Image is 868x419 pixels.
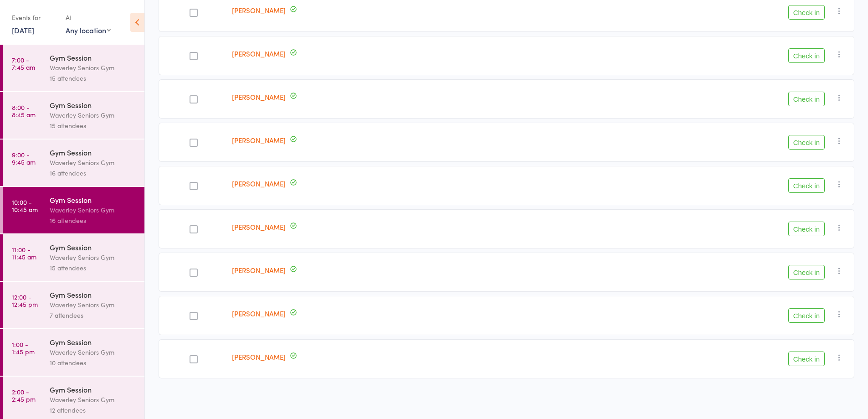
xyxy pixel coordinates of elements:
button: Check in [788,222,825,236]
div: Waverley Seniors Gym [50,62,137,73]
a: [PERSON_NAME] [232,179,286,188]
div: Gym Session [50,52,137,62]
div: Gym Session [50,100,137,110]
div: Waverley Seniors Gym [50,110,137,120]
a: [PERSON_NAME] [232,265,286,275]
div: At [66,10,111,25]
a: [PERSON_NAME] [232,309,286,318]
a: 8:00 -8:45 amGym SessionWaverley Seniors Gym15 attendees [3,92,144,139]
button: Check in [788,308,825,323]
time: 10:00 - 10:45 am [12,198,38,213]
button: Check in [788,135,825,150]
div: Waverley Seniors Gym [50,394,137,405]
button: Check in [788,352,825,366]
div: Gym Session [50,337,137,347]
time: 7:00 - 7:45 am [12,56,35,71]
div: Gym Session [50,147,137,157]
div: Gym Session [50,290,137,300]
div: 12 attendees [50,405,137,415]
a: 7:00 -7:45 amGym SessionWaverley Seniors Gym15 attendees [3,45,144,91]
button: Check in [788,265,825,279]
a: 10:00 -10:45 amGym SessionWaverley Seniors Gym16 attendees [3,187,144,233]
time: 2:00 - 2:45 pm [12,388,36,403]
div: 16 attendees [50,215,137,226]
div: Gym Session [50,384,137,394]
div: Waverley Seniors Gym [50,300,137,310]
div: 16 attendees [50,168,137,178]
button: Check in [788,178,825,193]
time: 11:00 - 11:45 am [12,246,36,260]
a: 12:00 -12:45 pmGym SessionWaverley Seniors Gym7 attendees [3,282,144,328]
time: 9:00 - 9:45 am [12,151,36,166]
a: [PERSON_NAME] [232,5,286,15]
div: Waverley Seniors Gym [50,157,137,168]
time: 12:00 - 12:45 pm [12,293,38,308]
div: 7 attendees [50,310,137,321]
a: 11:00 -11:45 amGym SessionWaverley Seniors Gym15 attendees [3,234,144,281]
div: 15 attendees [50,73,137,83]
div: Gym Session [50,242,137,252]
div: Waverley Seniors Gym [50,347,137,357]
a: [PERSON_NAME] [232,92,286,102]
a: [PERSON_NAME] [232,222,286,232]
a: [PERSON_NAME] [232,352,286,362]
a: [DATE] [12,25,34,35]
a: [PERSON_NAME] [232,135,286,145]
a: [PERSON_NAME] [232,49,286,58]
div: 15 attendees [50,120,137,131]
div: Waverley Seniors Gym [50,205,137,215]
div: Waverley Seniors Gym [50,252,137,263]
time: 8:00 - 8:45 am [12,103,36,118]
button: Check in [788,92,825,106]
button: Check in [788,48,825,63]
div: Any location [66,25,111,35]
div: 10 attendees [50,357,137,368]
a: 9:00 -9:45 amGym SessionWaverley Seniors Gym16 attendees [3,140,144,186]
a: 1:00 -1:45 pmGym SessionWaverley Seniors Gym10 attendees [3,329,144,376]
button: Check in [788,5,825,20]
time: 1:00 - 1:45 pm [12,341,35,355]
div: Events for [12,10,56,25]
div: 15 attendees [50,263,137,273]
div: Gym Session [50,195,137,205]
